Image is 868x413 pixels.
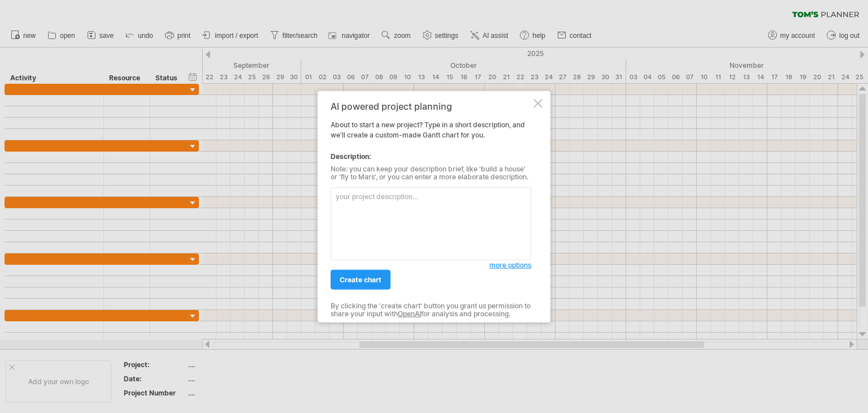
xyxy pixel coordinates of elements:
div: AI powered project planning [331,101,531,111]
a: OpenAI [398,309,421,318]
div: By clicking the 'create chart' button you grant us permission to share your input with for analys... [331,302,531,319]
div: Note: you can keep your description brief, like 'build a house' or 'fly to Mars', or you can ente... [331,165,531,182]
div: About to start a new project? Type in a short description, and we'll create a custom-made Gantt c... [331,101,531,312]
div: Description: [331,152,531,162]
a: create chart [331,270,390,290]
span: more options [489,261,531,269]
span: create chart [340,276,381,284]
a: more options [489,260,531,270]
